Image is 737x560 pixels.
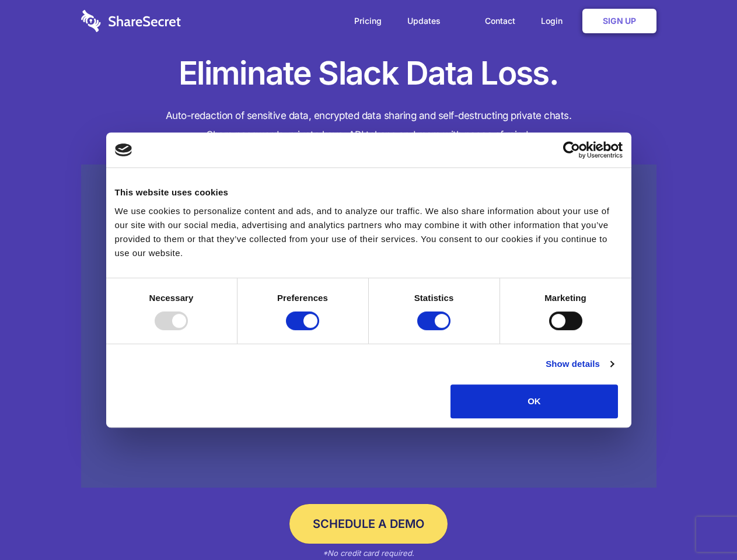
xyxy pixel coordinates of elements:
a: Show details [546,357,613,371]
em: *No credit card required. [323,548,414,558]
strong: Marketing [544,293,586,303]
img: logo-wordmark-white-trans-d4663122ce5f474addd5e946df7df03e33cb6a1c49d2221995e7729f52c070b2.svg [81,10,181,32]
a: Usercentrics Cookiebot - opens in a new window [521,141,623,159]
a: Sign Up [582,9,656,33]
strong: Preferences [277,293,328,303]
a: Wistia video thumbnail [81,164,656,488]
a: Pricing [343,3,393,39]
div: We use cookies to personalize content and ads, and to analyze our traffic. We also share informat... [115,204,623,260]
h1: Eliminate Slack Data Loss. [81,52,656,94]
a: Schedule a Demo [289,504,448,544]
button: OK [450,384,618,418]
a: Login [529,3,580,39]
img: logo [115,143,132,156]
div: This website uses cookies [115,185,623,199]
strong: Necessary [149,293,194,303]
a: Contact [473,3,527,39]
h4: Auto-redaction of sensitive data, encrypted data sharing and self-destructing private chats. Shar... [81,106,656,145]
strong: Statistics [414,293,454,303]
